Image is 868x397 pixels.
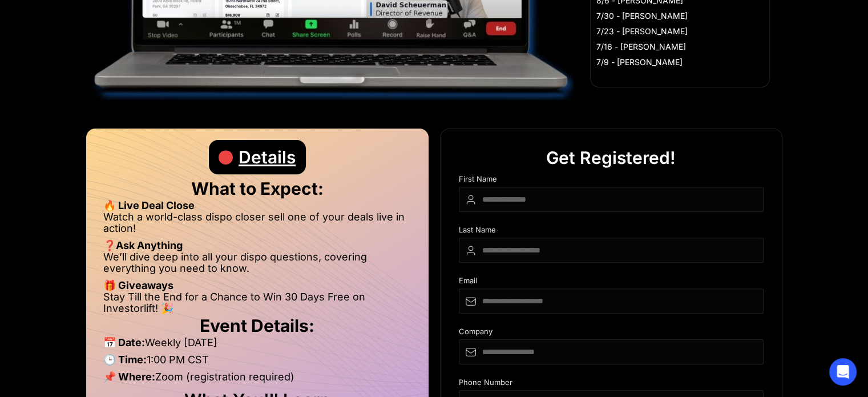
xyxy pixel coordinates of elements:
li: Watch a world-class dispo closer sell one of your deals live in action! [103,211,411,240]
strong: 🕒 Time: [103,354,147,366]
strong: 📅 Date: [103,336,145,348]
div: Company [459,327,764,339]
div: Get Registered! [546,141,676,175]
div: First Name [459,175,764,187]
strong: 🎁 Giveaways [103,279,173,291]
div: Email [459,276,764,288]
div: Open Intercom Messenger [829,358,857,386]
li: Stay Till the End for a Chance to Win 30 Days Free on Investorlift! 🎉 [103,291,411,314]
li: 1:00 PM CST [103,354,411,371]
div: Details [239,140,296,174]
div: Phone Number [459,378,764,390]
li: Zoom (registration required) [103,371,411,388]
strong: What to Expect: [191,178,324,199]
strong: ❓Ask Anything [103,239,183,251]
li: Weekly [DATE] [103,337,411,354]
strong: 🔥 Live Deal Close [103,199,195,211]
strong: Event Details: [200,315,314,336]
div: Last Name [459,226,764,238]
li: We’ll dive deep into all your dispo questions, covering everything you need to know. [103,251,411,280]
strong: 📌 Where: [103,371,155,383]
